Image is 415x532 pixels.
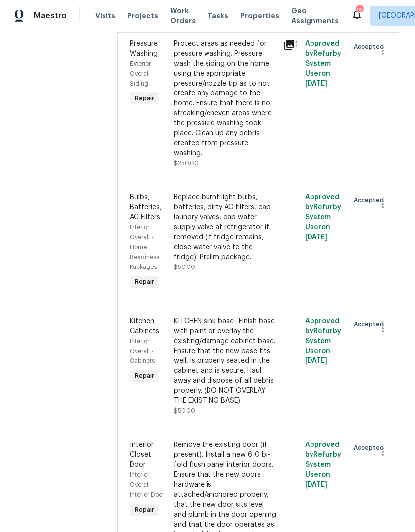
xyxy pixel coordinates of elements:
[131,371,158,381] span: Repair
[207,12,228,19] span: Tasks
[354,319,388,329] span: Accepted
[291,6,339,26] span: Geo Assignments
[130,194,162,221] span: Bulbs, Batteries, AC Filters
[305,194,341,241] span: Approved by Refurby System User on
[130,40,158,57] span: Pressure Washing
[130,442,154,468] span: Interior Closet Door
[130,338,155,364] span: Interior Overall - Cabinets
[174,264,195,270] span: $50.00
[130,318,159,335] span: Kitchen Cabinets
[305,357,327,364] span: [DATE]
[356,6,363,16] div: 12
[34,11,67,21] span: Maestro
[130,472,164,498] span: Interior Overall - Interior Door
[127,11,158,21] span: Projects
[354,443,388,453] span: Accepted
[174,408,195,414] span: $50.00
[305,481,327,488] span: [DATE]
[131,93,158,103] span: Repair
[130,61,154,87] span: Exterior Overall - Siding
[174,192,277,262] div: Replace burnt light bulbs, batteries, dirty AC filters, cap laundry valves, cap water supply valv...
[131,277,158,287] span: Repair
[174,39,277,158] div: Protect areas as needed for pressure washing. Pressure wash the siding on the home using the appr...
[305,40,341,87] span: Approved by Refurby System User on
[170,6,196,26] span: Work Orders
[174,316,277,406] div: KITCHEN sink base--Finish base with paint or overlay the existing/damage cabinet base. Ensure tha...
[283,39,299,51] div: 1
[130,224,159,270] span: Interior Overall - Home Readiness Packages
[131,505,158,515] span: Repair
[240,11,279,21] span: Properties
[305,442,341,488] span: Approved by Refurby System User on
[174,160,199,166] span: $250.00
[305,234,327,241] span: [DATE]
[305,80,327,87] span: [DATE]
[354,42,388,52] span: Accepted
[354,195,388,205] span: Accepted
[305,318,341,364] span: Approved by Refurby System User on
[95,11,115,21] span: Visits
